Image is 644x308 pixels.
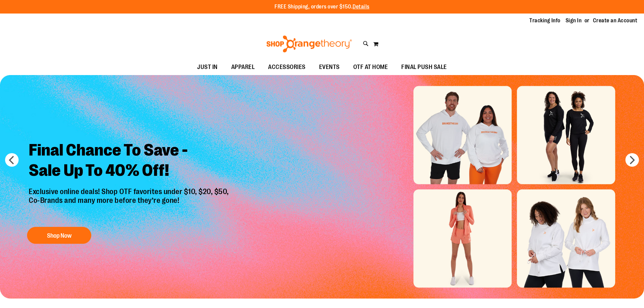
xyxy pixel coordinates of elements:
a: FINAL PUSH SALE [395,60,454,75]
h2: Final Chance To Save - Sale Up To 40% Off! [24,135,236,187]
span: JUST IN [197,60,218,75]
p: FREE Shipping, orders over $150. [275,3,369,11]
a: JUST IN [190,60,224,75]
a: Tracking Info [529,17,560,24]
span: EVENTS [319,60,340,75]
a: ACCESSORIES [261,60,312,75]
span: FINAL PUSH SALE [401,60,447,75]
a: Details [353,4,369,10]
a: EVENTS [312,60,347,75]
button: prev [5,153,19,167]
button: Shop Now [27,227,91,244]
a: APPAREL [224,60,262,75]
p: Exclusive online deals! Shop OTF favorites under $10, $20, $50, Co-Brands and many more before th... [24,187,236,220]
span: ACCESSORIES [268,60,306,75]
a: Create an Account [593,17,638,24]
span: APPAREL [231,60,255,75]
span: OTF AT HOME [353,60,388,75]
button: next [625,153,639,167]
a: Final Chance To Save -Sale Up To 40% Off! Exclusive online deals! Shop OTF favorites under $10, $... [24,135,236,247]
img: Shop Orangetheory [265,35,353,52]
a: OTF AT HOME [347,60,395,75]
a: Sign In [566,17,582,24]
